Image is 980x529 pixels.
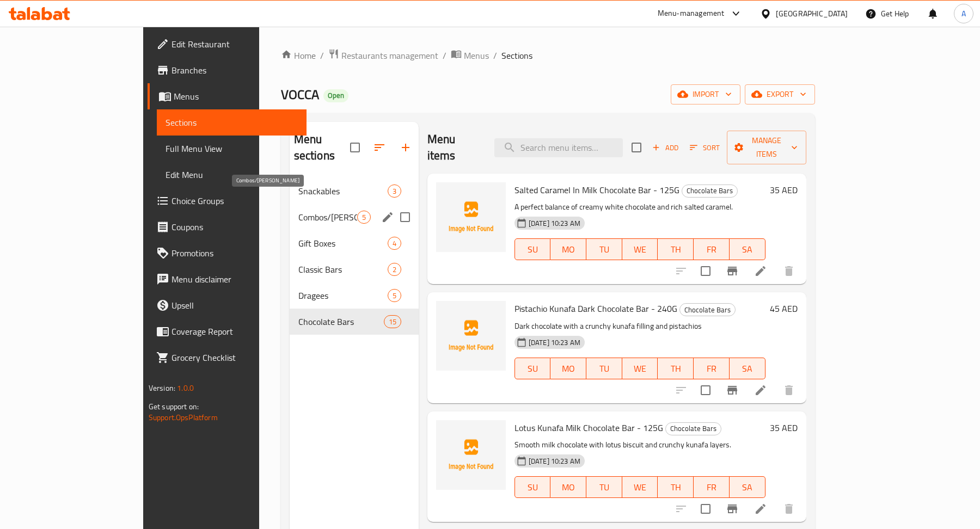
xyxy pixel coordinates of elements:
span: Menu disclaimer [171,273,298,286]
span: Sort [690,142,720,154]
button: SU [514,358,551,379]
span: Promotions [171,247,298,260]
span: TU [591,242,618,257]
span: Edit Restaurant [171,38,298,51]
span: Salted Caramel In Milk Chocolate Bar - 125G [514,182,679,198]
span: [DATE] 10:23 AM [524,218,585,229]
button: delete [776,258,802,284]
a: Choice Groups [148,188,307,214]
span: import [679,88,732,101]
span: Add item [648,139,683,156]
span: 3 [388,186,401,196]
a: Menus [451,48,489,63]
span: WE [627,479,654,495]
span: SA [734,361,761,377]
div: items [384,315,401,328]
span: SA [734,479,761,495]
span: FR [698,479,725,495]
span: Select to update [694,379,717,402]
span: Pistachio Kunafa Dark Chocolate Bar - 240G [514,300,677,317]
span: Sections [501,49,532,62]
p: Smooth milk chocolate with lotus biscuit and crunchy kunafa layers. [514,438,765,452]
a: Coverage Report [148,318,307,345]
button: TH [658,358,694,379]
button: SA [730,476,765,498]
button: TU [586,238,622,260]
span: TH [662,479,689,495]
span: WE [627,242,654,257]
span: TU [591,361,618,377]
span: FR [698,242,725,257]
a: Upsell [148,292,307,318]
span: VOCCA [281,82,319,107]
span: Add [651,142,680,154]
button: MO [550,476,586,498]
button: FR [694,238,730,260]
button: TH [658,476,694,498]
div: Dragees5 [290,282,419,309]
span: SU [519,361,547,377]
span: 2 [388,264,401,275]
h2: Menu items [427,131,481,164]
button: edit [379,209,396,225]
span: [DATE] 10:23 AM [524,337,585,348]
a: Edit Restaurant [148,31,307,57]
button: TU [586,358,622,379]
p: A perfect balance of creamy white chocolate and rich salted caramel. [514,200,765,214]
a: Edit menu item [754,502,767,515]
a: Edit menu item [754,264,767,278]
span: TU [591,479,618,495]
span: Chocolate Bars [682,184,737,197]
button: MO [550,238,586,260]
button: Add [648,139,683,156]
button: WE [622,238,658,260]
div: [GEOGRAPHIC_DATA] [776,8,848,20]
span: Menus [174,90,298,103]
span: Sections [166,116,298,129]
a: Sections [157,109,307,136]
div: Snackables [298,184,388,198]
a: Grocery Checklist [148,345,307,371]
span: Classic Bars [298,263,388,276]
div: Chocolate Bars [298,315,384,328]
span: TH [662,361,689,377]
button: Manage items [727,131,806,164]
span: Get support on: [149,399,199,414]
span: export [754,88,806,101]
span: Combos/[PERSON_NAME] [298,211,357,224]
a: Menu disclaimer [148,266,307,292]
button: FR [694,358,730,379]
button: MO [550,358,586,379]
div: Chocolate Bars [682,184,738,198]
span: Lotus Kunafa Milk Chocolate Bar - 125G [514,420,663,436]
span: Sort items [683,139,727,156]
span: Select section [625,136,648,159]
button: FR [694,476,730,498]
button: Branch-specific-item [719,377,745,403]
button: WE [622,358,658,379]
nav: Menu sections [290,174,419,339]
span: Edit Menu [166,168,298,181]
div: items [388,237,401,250]
a: Full Menu View [157,136,307,162]
span: SA [734,242,761,257]
span: Dragees [298,289,388,302]
button: Branch-specific-item [719,496,745,522]
button: TH [658,238,694,260]
div: Chocolate Bars [665,422,721,435]
div: items [388,289,401,302]
div: Gift Boxes [298,237,388,250]
h6: 35 AED [770,182,798,198]
span: MO [555,242,582,257]
span: SU [519,479,547,495]
a: Promotions [148,240,307,266]
div: Chocolate Bars [679,303,736,316]
button: WE [622,476,658,498]
span: Grocery Checklist [171,351,298,364]
span: Select to update [694,497,717,520]
div: items [388,184,401,198]
li: / [493,49,497,62]
div: items [357,211,371,224]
